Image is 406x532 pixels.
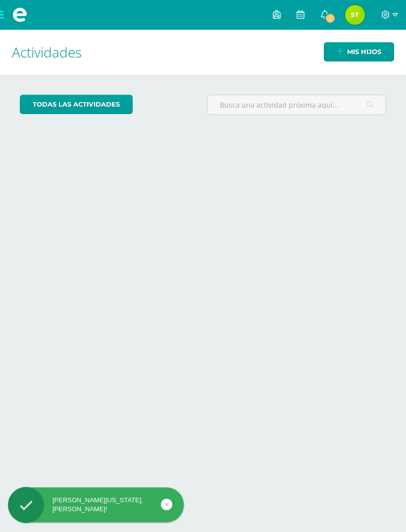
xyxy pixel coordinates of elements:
[12,30,394,75] h1: Actividades
[20,95,133,114] a: todas las Actividades
[325,13,336,24] span: 2
[324,42,394,61] a: Mis hijos
[347,43,381,61] span: Mis hijos
[207,95,386,115] input: Busca una actividad próxima aquí...
[345,5,365,25] img: 315a28338f5b1bb7d4173d5950f43a26.png
[8,496,184,514] div: [PERSON_NAME][US_STATE], [PERSON_NAME]!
